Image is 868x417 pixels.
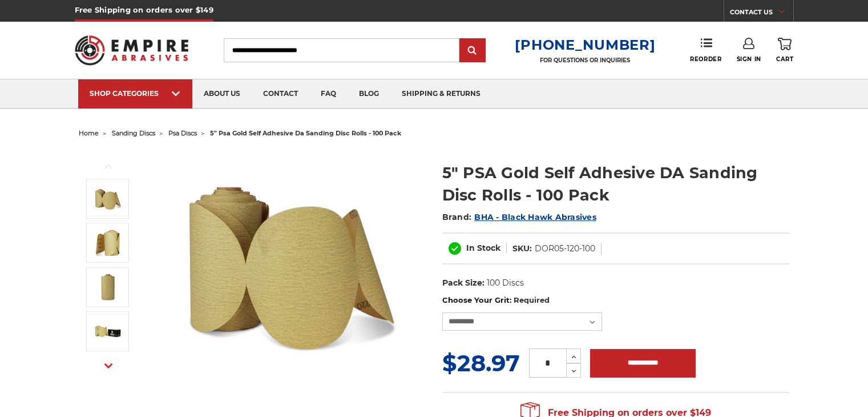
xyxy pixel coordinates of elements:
[94,185,122,213] img: 5" Sticky Backed Sanding Discs on a roll
[94,273,122,302] img: 5 inch gold discs on a roll
[737,55,761,63] span: Sign In
[535,243,595,255] dd: DOR05-120-100
[210,129,401,137] span: 5" psa gold self adhesive da sanding disc rolls - 100 pack
[466,243,500,253] span: In Stock
[75,28,189,73] img: Empire Abrasives
[309,79,348,109] a: faq
[514,295,550,304] small: Required
[442,162,790,206] h1: 5" PSA Gold Self Adhesive DA Sanding Disc Rolls - 100 Pack
[95,353,122,378] button: Next
[776,38,793,63] a: Cart
[474,212,596,222] a: BHA - Black Hawk Abrasives
[442,277,485,289] dt: Pack Size:
[776,55,793,63] span: Cart
[94,317,122,346] img: Black hawk abrasives gold psa discs on a roll
[690,38,721,62] a: Reorder
[90,89,181,98] div: SHOP CATEGORIES
[95,154,122,179] button: Previous
[515,57,655,64] p: FOR QUESTIONS OR INQUIRIES
[461,39,484,62] input: Submit
[79,129,99,137] a: home
[442,212,472,222] span: Brand:
[348,79,390,109] a: blog
[192,79,252,109] a: about us
[390,79,492,109] a: shipping & returns
[442,295,790,306] label: Choose Your Grit:
[512,243,532,255] dt: SKU:
[252,79,309,109] a: contact
[487,277,524,289] dd: 100 Discs
[176,150,405,378] img: 5" Sticky Backed Sanding Discs on a roll
[112,129,155,137] a: sanding discs
[168,129,197,137] a: psa discs
[690,55,721,63] span: Reorder
[515,37,655,53] a: [PHONE_NUMBER]
[94,228,122,257] img: 5" PSA Gold Sanding Discs on a Roll
[730,6,793,22] a: CONTACT US
[442,349,520,377] span: $28.97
